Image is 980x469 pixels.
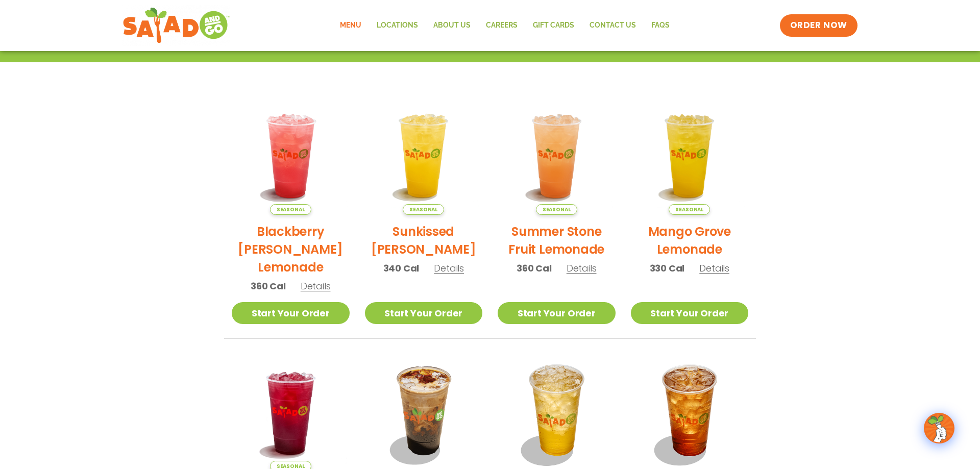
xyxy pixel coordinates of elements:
[525,14,582,37] a: GIFT CARDS
[365,223,483,258] h2: Sunkissed [PERSON_NAME]
[925,414,953,442] img: wpChatIcon
[232,223,350,276] h2: Blackberry [PERSON_NAME] Lemonade
[536,204,577,215] span: Seasonal
[232,97,350,215] img: Product photo for Blackberry Bramble Lemonade
[365,97,483,215] img: Product photo for Sunkissed Yuzu Lemonade
[790,19,847,32] span: ORDER NOW
[251,279,286,293] span: 360 Cal
[498,302,616,324] a: Start Your Order
[517,261,552,275] span: 360 Cal
[498,97,616,215] img: Product photo for Summer Stone Fruit Lemonade
[232,302,350,324] a: Start Your Order
[332,14,677,37] nav: Menu
[122,5,230,46] img: new-SAG-logo-768×292
[631,97,749,215] img: Product photo for Mango Grove Lemonade
[582,14,644,37] a: Contact Us
[403,204,444,215] span: Seasonal
[498,223,616,258] h2: Summer Stone Fruit Lemonade
[478,14,525,37] a: Careers
[332,14,369,37] a: Menu
[301,280,331,292] span: Details
[369,14,426,37] a: Locations
[567,262,597,275] span: Details
[631,302,749,324] a: Start Your Order
[365,302,483,324] a: Start Your Order
[631,223,749,258] h2: Mango Grove Lemonade
[644,14,677,37] a: FAQs
[669,204,710,215] span: Seasonal
[426,14,478,37] a: About Us
[780,14,857,37] a: ORDER NOW
[699,262,729,275] span: Details
[270,204,311,215] span: Seasonal
[650,261,685,275] span: 330 Cal
[383,261,420,275] span: 340 Cal
[434,262,464,275] span: Details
